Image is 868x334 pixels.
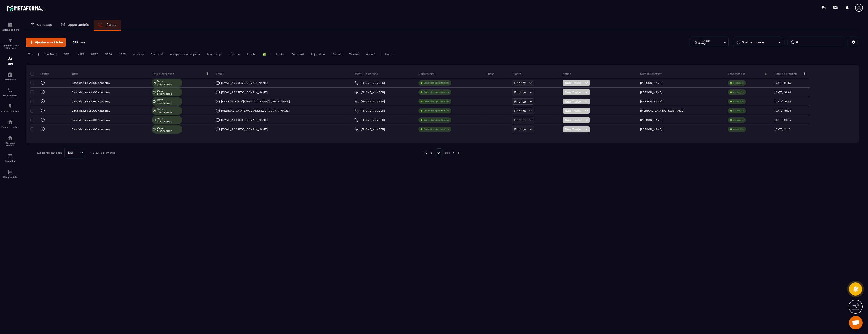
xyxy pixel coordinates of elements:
p: [DATE] 01:05 [774,118,791,122]
div: Annulé [244,52,258,57]
span: Ajouter une tâche [35,40,63,45]
p: Contacts [37,23,52,27]
p: Date de création [774,72,797,76]
p: [DATE] 11:23 [774,128,790,131]
img: formation [7,38,13,43]
p: Candidature YouGC Academy [72,100,110,103]
img: email [7,153,13,159]
span: Non Traité [565,100,584,103]
div: Terminé [347,52,362,57]
a: formationformationCRM [1,53,19,68]
p: Espace membre [1,126,19,128]
div: Aujourd'hui [309,52,328,57]
a: Opportunités [56,20,94,31]
span: Date d’échéance [157,108,181,114]
p: À associe [733,109,744,112]
a: formationformationTableau de bord [1,19,19,34]
p: | [38,53,39,56]
span: Date d’échéance [157,89,181,95]
a: emailemailE-mailing [1,150,19,166]
div: Demain [330,52,344,57]
a: automationsautomationsAutomatisations [1,100,19,116]
span: Priorité [514,109,526,113]
img: next [451,151,455,155]
div: NRP4 [103,52,114,57]
p: [DATE] 19:58 [774,109,791,112]
a: [PHONE_NUMBER] [355,90,385,94]
img: next [457,151,461,155]
a: Open chat [849,316,863,329]
p: [PERSON_NAME] [640,81,662,85]
p: À associe [733,128,744,131]
p: Automatisations [1,110,19,113]
p: Phase [487,72,494,76]
p: Nom du contact [640,72,662,76]
div: Décroché [148,52,165,57]
p: Opportunités [68,23,89,27]
p: Plus de filtre [698,39,718,45]
p: Tunnel de vente / Site web [1,44,19,49]
div: ✅ [260,52,268,57]
p: [MEDICAL_DATA][PERSON_NAME] [640,109,684,112]
div: Search for option [64,148,85,158]
p: Créer des opportunités [424,128,449,131]
span: Non Traité [565,127,584,131]
span: Non Traité [565,81,584,85]
a: automationsautomationsEspace membre [1,116,19,132]
p: À associe [733,100,744,103]
span: Date d’échéance [157,126,181,132]
p: Créer des opportunités [424,91,449,94]
span: Priorité [514,100,526,103]
p: Comptabilité [1,176,19,178]
div: Haute [383,52,395,57]
img: prev [424,151,428,155]
p: [PERSON_NAME] [640,91,662,94]
div: Annulé [364,52,377,57]
span: Date d’échéance [157,98,181,105]
img: automations [7,119,13,125]
a: [PHONE_NUMBER] [355,100,385,103]
p: Priorité [512,72,521,76]
a: social-networksocial-networkRéseaux Sociaux [1,132,19,150]
p: CRM [1,63,19,65]
p: Créer des opportunités [424,118,449,122]
p: À associe [733,81,744,85]
span: Tâches [75,40,85,44]
p: Statut [31,72,49,76]
p: Candidature YouGC Academy [72,81,110,85]
div: Tout [26,52,36,57]
div: A appeler / A rappeler [168,52,203,57]
span: Date d’échéance [157,117,181,123]
div: En retard [289,52,306,57]
p: [DATE] 16:46 [774,91,791,94]
p: Candidature YouGC Academy [72,128,110,131]
p: Tâches [105,23,116,27]
span: Date d’échéance [157,80,181,86]
a: automationsautomationsWebinaire [1,68,19,84]
p: | [270,53,271,56]
img: formation [7,56,13,61]
img: accountant [7,169,13,175]
p: 6 [73,40,85,45]
button: Ajouter une tâche [26,38,66,47]
p: [DATE] 06:57 [774,81,791,85]
p: Action [563,72,571,76]
span: Non Traité [565,90,584,94]
img: prev [429,151,433,155]
p: [DATE] 16:36 [774,100,791,103]
p: | [380,53,381,56]
p: Créer des opportunités [424,109,449,112]
p: 01 [435,148,443,157]
img: formation [7,22,13,27]
p: Créer des opportunités [424,81,449,85]
img: scheduler [7,88,13,93]
a: [PHONE_NUMBER] [355,81,385,85]
p: Opportunité [418,72,434,76]
p: Candidature YouGC Academy [72,118,110,122]
p: Responsable [728,72,745,76]
p: E-mailing [1,160,19,162]
p: Email [216,72,223,76]
p: Candidature YouGC Academy [72,91,110,94]
a: [PHONE_NUMBER] [355,127,385,131]
span: 100 [66,150,75,155]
